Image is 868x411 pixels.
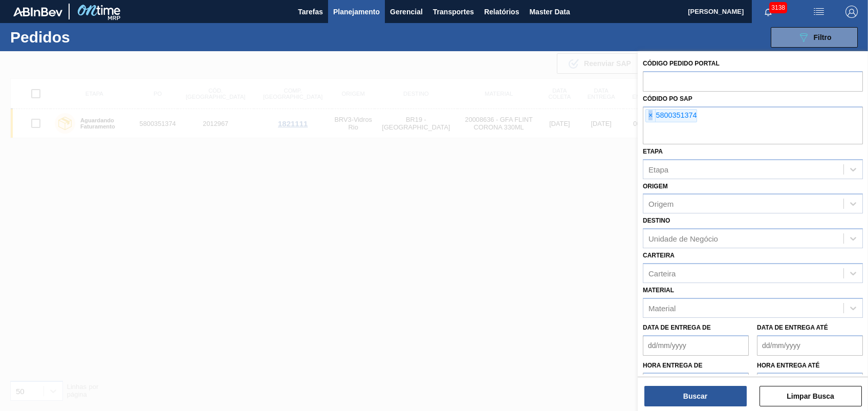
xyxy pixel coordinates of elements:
[648,304,676,312] div: Material
[643,217,670,224] label: Destino
[643,358,749,373] label: Hora entrega de
[333,6,380,18] span: Planejamento
[771,27,858,48] button: Filtro
[757,324,828,331] label: Data de Entrega até
[10,31,160,43] h1: Pedidos
[433,6,474,18] span: Transportes
[390,6,423,18] span: Gerencial
[643,287,674,294] label: Material
[646,110,656,122] span: ×
[845,6,858,18] img: Logout
[643,324,711,331] label: Data de Entrega de
[648,234,718,243] div: Unidade de Negócio
[643,60,720,67] label: Código Pedido Portal
[298,6,323,18] span: Tarefas
[645,109,697,122] div: 5800351374
[648,269,676,277] div: Carteira
[643,335,749,356] input: dd/mm/yyyy
[814,33,832,41] span: Filtro
[529,6,570,18] span: Master Data
[484,6,519,18] span: Relatórios
[757,335,863,356] input: dd/mm/yyyy
[643,252,675,259] label: Carteira
[813,6,825,18] img: userActions
[769,2,787,13] span: 3138
[757,358,863,373] label: Hora entrega até
[648,200,674,208] div: Origem
[752,5,785,19] button: Notificações
[648,165,668,174] div: Etapa
[643,95,692,102] label: Códido PO SAP
[13,7,62,16] img: TNhmsLtSVTkK8tSr43FrP2fwEKptu5GPRR3wAAAABJRU5ErkJggg==
[643,148,663,155] label: Etapa
[643,183,668,190] label: Origem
